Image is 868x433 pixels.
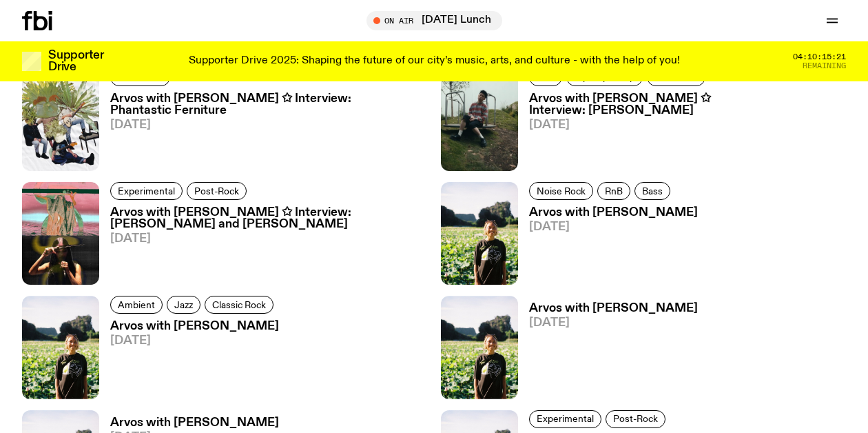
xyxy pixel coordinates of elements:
[189,55,680,68] p: Supporter Drive 2025: Shaping the future of our city’s music, arts, and culture - with the help o...
[110,233,427,245] span: [DATE]
[110,296,163,314] a: Ambient
[803,62,846,70] span: Remaining
[110,119,427,131] span: [DATE]
[605,185,623,196] span: RnB
[518,303,698,399] a: Arvos with [PERSON_NAME][DATE]
[529,182,593,200] a: Noise Rock
[99,207,427,285] a: Arvos with [PERSON_NAME] ✩ Interview: [PERSON_NAME] and [PERSON_NAME][DATE]
[99,93,427,171] a: Arvos with [PERSON_NAME] ✩ Interview: Phantastic Ferniture[DATE]
[194,185,239,196] span: Post-Rock
[205,296,273,314] a: Classic Rock
[174,300,193,310] span: Jazz
[537,185,586,196] span: Noise Rock
[518,93,846,171] a: Arvos with [PERSON_NAME] ✩ Interview: [PERSON_NAME][DATE]
[110,335,279,347] span: [DATE]
[110,182,183,200] a: Experimental
[529,93,846,117] h3: Arvos with [PERSON_NAME] ✩ Interview: [PERSON_NAME]
[793,53,846,61] span: 04:10:15:21
[48,50,103,73] h3: Supporter Drive
[110,417,279,429] h3: Arvos with [PERSON_NAME]
[529,317,698,329] span: [DATE]
[110,321,279,332] h3: Arvos with [PERSON_NAME]
[118,300,155,310] span: Ambient
[441,182,518,285] img: Bri is smiling and wearing a black t-shirt. She is standing in front of a lush, green field. Ther...
[22,296,99,399] img: Bri is smiling and wearing a black t-shirt. She is standing in front of a lush, green field. Ther...
[99,321,279,399] a: Arvos with [PERSON_NAME][DATE]
[634,182,670,200] a: Bass
[110,207,427,230] h3: Arvos with [PERSON_NAME] ✩ Interview: [PERSON_NAME] and [PERSON_NAME]
[187,182,247,200] a: Post-Rock
[529,119,846,131] span: [DATE]
[529,410,601,428] a: Experimental
[529,207,698,219] h3: Arvos with [PERSON_NAME]
[529,221,698,233] span: [DATE]
[613,414,658,424] span: Post-Rock
[529,303,698,314] h3: Arvos with [PERSON_NAME]
[537,414,594,424] span: Experimental
[441,296,518,399] img: Bri is smiling and wearing a black t-shirt. She is standing in front of a lush, green field. Ther...
[642,185,663,196] span: Bass
[110,93,427,117] h3: Arvos with [PERSON_NAME] ✩ Interview: Phantastic Ferniture
[167,296,200,314] a: Jazz
[22,68,99,171] img: four people with fern plants for heads
[22,182,99,285] img: Split frame of Bhenji Ra and Karina Utomo mid performances
[441,68,518,171] img: Rich Brian sits on playground equipment pensively, feeling ethereal in a misty setting
[518,207,698,285] a: Arvos with [PERSON_NAME][DATE]
[118,185,175,196] span: Experimental
[597,182,630,200] a: RnB
[366,11,502,30] button: On Air[DATE] Lunch
[212,300,266,310] span: Classic Rock
[606,410,665,428] a: Post-Rock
